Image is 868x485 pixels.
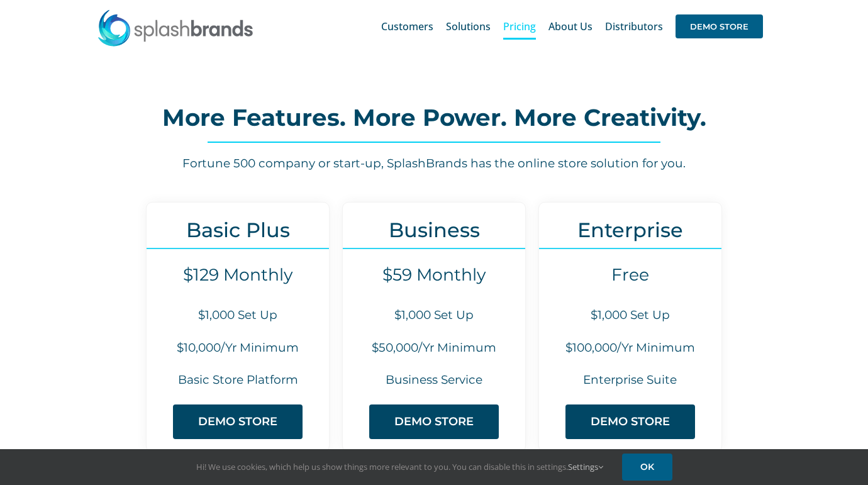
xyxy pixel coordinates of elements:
[605,6,663,47] a: Distributors
[343,372,525,389] h6: Business Service
[147,340,329,357] h6: $10,000/Yr Minimum
[198,415,277,428] span: DEMO STORE
[446,21,491,31] span: Solutions
[147,265,329,285] h4: $129 Monthly
[343,218,525,242] h3: Business
[343,265,525,285] h4: $59 Monthly
[196,461,603,472] span: Hi! We use cookies, which help us show things more relevant to you. You can disable this in setti...
[369,404,499,439] a: DEMO STORE
[539,218,721,242] h3: Enterprise
[539,372,721,389] h6: Enterprise Suite
[539,307,721,324] h6: $1,000 Set Up
[622,454,672,481] a: OK
[503,6,536,47] a: Pricing
[381,21,433,31] span: Customers
[63,155,805,172] h6: Fortune 500 company or start-up, SplashBrands has the online store solution for you.
[548,21,593,31] span: About Us
[565,404,695,439] a: DEMO STORE
[147,372,329,389] h6: Basic Store Platform
[381,6,433,47] a: Customers
[676,6,763,47] a: DEMO STORE
[568,461,603,472] a: Settings
[605,21,663,31] span: Distributors
[591,415,670,428] span: DEMO STORE
[147,307,329,324] h6: $1,000 Set Up
[503,21,536,31] span: Pricing
[343,340,525,357] h6: $50,000/Yr Minimum
[343,307,525,324] h6: $1,000 Set Up
[147,218,329,242] h3: Basic Plus
[539,265,721,285] h4: Free
[173,404,303,439] a: DEMO STORE
[381,6,763,47] nav: Main Menu
[97,9,254,47] img: SplashBrands.com Logo
[63,105,805,130] h2: More Features. More Power. More Creativity.
[676,14,763,38] span: DEMO STORE
[394,415,474,428] span: DEMO STORE
[539,340,721,357] h6: $100,000/Yr Minimum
